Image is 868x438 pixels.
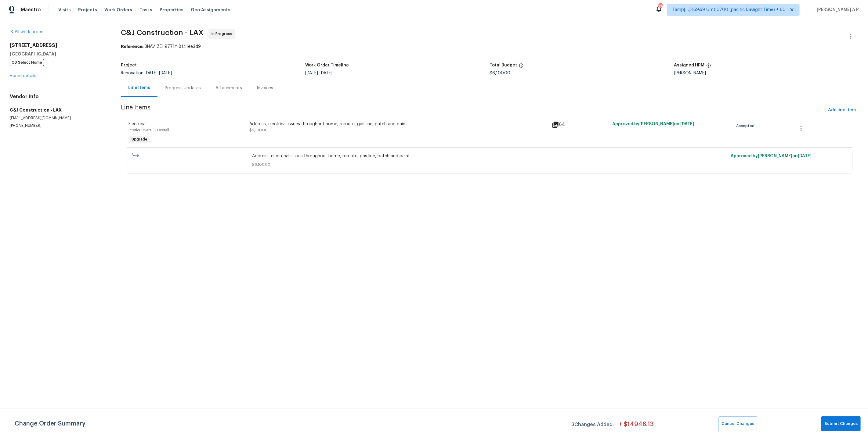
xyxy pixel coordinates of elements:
[674,71,858,75] div: [PERSON_NAME]
[139,8,152,12] span: Tasks
[10,51,106,57] h5: [GEOGRAPHIC_DATA]
[814,7,859,13] span: [PERSON_NAME] A P
[78,7,97,13] span: Projects
[191,7,230,13] span: Geo Assignments
[121,63,137,67] h5: Project
[145,71,172,75] span: -
[10,74,36,78] a: Home details
[519,63,524,71] span: The total cost of line items that have been proposed by Opendoor. This sum includes line items th...
[212,31,235,37] span: In Progress
[10,116,106,121] p: [EMAIL_ADDRESS][DOMAIN_NAME]
[252,162,727,168] span: $6,100.00
[10,94,106,100] h4: Vendor Info
[826,105,858,116] button: Add line item
[121,44,858,50] div: 3NAV1ZEH9771Y-8141ee3d9
[128,122,146,126] span: Electrical
[490,71,510,75] span: $6,100.00
[129,136,150,142] span: Upgrade
[680,122,694,126] span: [DATE]
[121,105,826,116] span: Line Items
[159,71,172,75] span: [DATE]
[10,59,44,66] span: OD Select Home
[10,123,106,128] p: [PHONE_NUMBER]
[305,71,318,75] span: [DATE]
[731,154,812,158] span: Approved by [PERSON_NAME] on
[828,106,856,114] span: Add line item
[121,45,143,49] b: Reference:
[706,63,711,71] span: The hpm assigned to this work order.
[128,85,150,91] div: Line Items
[10,42,106,48] h2: [STREET_ADDRESS]
[490,63,517,67] h5: Total Budget
[10,30,45,34] a: All work orders
[552,121,609,128] div: 84
[104,7,132,13] span: Work Orders
[736,123,757,129] span: Accepted
[160,7,183,13] span: Properties
[21,7,41,13] span: Maestro
[121,71,172,75] span: Renovation
[215,85,242,91] div: Attachments
[252,153,727,159] span: Address, electrical issues throughout home, reroute, gas line, patch and paint.
[672,7,786,13] span: Tamp[…]3:59:59 Gmt 0700 (pacific Daylight Time) + 60
[658,4,663,10] div: 776
[165,85,201,91] div: Progress Updates
[249,121,548,127] div: Address, electrical issues throughout home, reroute, gas line, patch and paint.
[249,128,268,132] span: $6,100.00
[10,107,106,113] h5: C&J Construction - LAX
[305,63,349,67] h5: Work Order Timeline
[798,154,812,158] span: [DATE]
[128,128,169,132] span: Interior Overall - Overall
[58,7,71,13] span: Visits
[612,122,694,126] span: Approved by [PERSON_NAME] on
[674,63,704,67] h5: Assigned HPM
[320,71,332,75] span: [DATE]
[305,71,332,75] span: -
[145,71,157,75] span: [DATE]
[121,29,204,36] span: C&J Construction - LAX
[257,85,273,91] div: Invoices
